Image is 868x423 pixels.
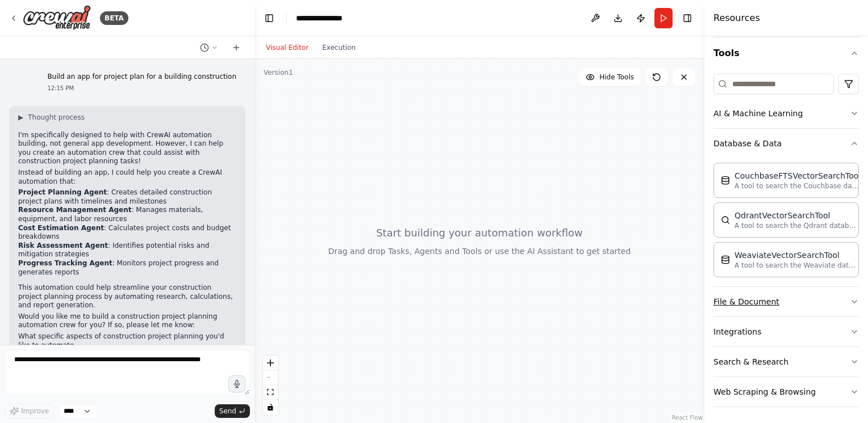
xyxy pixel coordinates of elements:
p: Instead of building an app, I could help you create a CrewAI automation that: [18,168,236,186]
button: Hide left sidebar [261,10,277,26]
button: fit view [263,385,278,400]
button: Switch to previous chat [195,41,223,54]
span: ▶ [18,113,23,122]
span: Send [219,407,236,416]
div: Tools [713,69,859,416]
strong: Cost Estimation Agent [18,224,104,232]
li: : Creates detailed construction project plans with timelines and milestones [18,188,236,206]
span: Thought process [28,113,85,122]
button: ▶Thought process [18,113,85,122]
button: toggle interactivity [263,400,278,414]
img: QdrantVectorSearchTool [721,215,730,225]
button: Start a new chat [227,41,245,54]
p: Build an app for project plan for a building construction [47,73,236,82]
div: Database & Data [713,158,859,286]
p: A tool to search the Qdrant database for relevant information on internal documents. [735,221,859,230]
div: CouchbaseFTSVectorSearchTool [735,170,861,181]
button: Integrations [713,317,859,346]
li: : Monitors project progress and generates reports [18,259,236,277]
p: A tool to search the Weaviate database for relevant information on internal documents. [735,261,859,270]
strong: Progress Tracking Agent [18,259,112,267]
img: CouchbaseFTSVectorSearchTool [721,176,730,185]
strong: Project Planning Agent [18,188,107,196]
nav: breadcrumb [296,12,353,24]
span: Improve [21,407,49,416]
p: A tool to search the Couchbase database for relevant information on internal documents. [735,181,859,191]
img: Logo [23,5,91,31]
p: I'm specifically designed to help with CrewAI automation building, not general app development. H... [18,131,236,166]
div: React Flow controls [263,356,278,414]
strong: Resource Management Agent [18,206,131,214]
button: Hide Tools [579,68,641,86]
button: Click to speak your automation idea [228,375,245,392]
button: Send [215,404,250,418]
p: This automation could help streamline your construction project planning process by automating re... [18,284,236,310]
li: : Identifies potential risks and mitigation strategies [18,242,236,259]
button: Hide right sidebar [679,10,695,26]
button: Execution [315,41,362,54]
li: What specific aspects of construction project planning you'd like to automate [18,332,236,350]
li: : Calculates project costs and budget breakdowns [18,224,236,242]
button: Improve [5,404,54,418]
strong: Risk Assessment Agent [18,242,108,249]
span: Hide Tools [599,73,634,82]
div: Version 1 [264,68,293,77]
div: QdrantVectorSearchTool [735,210,859,221]
button: Database & Data [713,129,859,158]
button: Web Scraping & Browsing [713,377,859,407]
div: 12:15 PM [47,84,236,92]
h4: Resources [713,11,760,25]
img: WeaviateVectorSearchTool [721,255,730,264]
div: BETA [100,11,128,25]
div: WeaviateVectorSearchTool [735,249,859,261]
button: File & Document [713,287,859,316]
p: Would you like me to build a construction project planning automation crew for you? If so, please... [18,312,236,330]
button: AI & Machine Learning [713,99,859,128]
button: zoom in [263,356,278,370]
button: Visual Editor [259,41,315,54]
a: React Flow attribution [672,414,703,421]
li: : Manages materials, equipment, and labor resources [18,206,236,223]
button: Tools [713,37,859,69]
button: Search & Research [713,347,859,377]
